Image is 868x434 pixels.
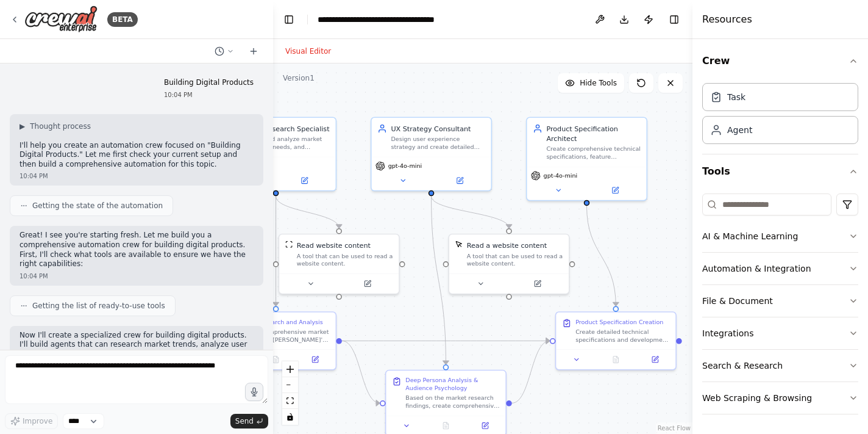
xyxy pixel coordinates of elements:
[342,336,550,345] g: Edge from f57fa194-4690-4f4c-9aac-3030c464b471 to 4dd90b8d-1d89-4f28-ac53-fa83ee279286
[235,124,330,134] div: Product Research Specialist
[283,73,315,83] div: Version 1
[526,117,647,201] div: Product Specification ArchitectCreate comprehensive technical specifications, feature requirement...
[448,234,569,295] div: ScrapeElementFromWebsiteToolRead a website contentA tool that can be used to read a website content.
[280,11,297,28] button: Hide left sidebar
[588,184,642,196] button: Open in side panel
[510,278,565,289] button: Open in side panel
[282,409,298,425] button: toggle interactivity
[235,328,330,343] div: Conduct comprehensive market research for [PERSON_NAME]'s personal digital brand platform that in...
[580,78,617,88] span: Hide Tools
[20,231,254,269] p: Great! I see you're starting fresh. Let me build you a comprehensive automation crew for building...
[702,12,752,27] h4: Resources
[210,44,239,59] button: Switch to previous chat
[235,416,254,426] span: Send
[371,117,492,191] div: UX Strategy ConsultantDesign user experience strategy and create detailed user personas, user jou...
[215,311,336,370] div: Market Research and AnalysisConduct comprehensive market research for [PERSON_NAME]'s personal di...
[20,121,91,131] button: ▶Thought process
[702,350,858,382] button: Search & Research
[282,393,298,409] button: fit view
[555,311,677,370] div: Product Specification CreationCreate detailed technical specifications and development roadmap fo...
[235,136,330,151] div: Research and analyze market trends, user needs, and competitive landscape for {product_type} digi...
[5,413,58,429] button: Improve
[255,353,296,365] button: No output available
[702,253,858,284] button: Automation & Integration
[32,301,165,311] span: Getting the list of ready-to-use tools
[271,196,281,306] g: Edge from 2b5d64a4-863d-4c25-88ef-0a4d8a3b7d17 to f57fa194-4690-4f4c-9aac-3030c464b471
[702,44,858,78] button: Crew
[405,377,500,392] div: Deep Persona Analysis & Audience Psychology
[235,318,322,326] div: Market Research and Analysis
[297,252,393,267] div: A tool that can be used to read a website content.
[702,220,858,252] button: AI & Machine Learning
[702,285,858,317] button: File & Document
[702,154,858,189] button: Tools
[467,252,563,267] div: A tool that can be used to read a website content.
[702,78,858,154] div: Crew
[467,241,547,250] div: Read a website content
[342,336,380,408] g: Edge from f57fa194-4690-4f4c-9aac-3030c464b471 to 9f226aa8-aa8e-4850-8c9d-71a0c103fab5
[23,416,52,426] span: Improve
[285,241,293,248] img: ScrapeWebsiteTool
[575,328,670,343] div: Create detailed technical specifications and development roadmap for the {product_type} digital p...
[282,377,298,393] button: zoom out
[164,90,254,99] div: 10:04 PM
[455,241,463,248] img: ScrapeElementFromWebsiteTool
[32,201,163,211] span: Getting the state of the automation
[297,241,371,250] div: Read website content
[596,353,636,365] button: No output available
[215,117,336,191] div: Product Research SpecialistResearch and analyze market trends, user needs, and competitive landsc...
[427,196,514,228] g: Edge from c340caf6-5439-4032-835e-d84691b37424 to 2164c46f-5dfa-43f5-a7a3-2daa58719390
[638,353,672,365] button: Open in side panel
[427,196,451,364] g: Edge from c340caf6-5439-4032-835e-d84691b37424 to 9f226aa8-aa8e-4850-8c9d-71a0c103fab5
[299,353,332,365] button: Open in side panel
[279,234,400,295] div: ScrapeWebsiteToolRead website contentA tool that can be used to read a website content.
[24,5,98,33] img: Logo
[702,382,858,414] button: Web Scraping & Browsing
[391,124,485,134] div: UX Strategy Consultant
[544,172,578,180] span: gpt-4o-mini
[702,189,858,424] div: Tools
[558,73,624,93] button: Hide Tools
[20,272,254,281] div: 10:04 PM
[282,361,298,425] div: React Flow controls
[164,78,254,88] p: Building Digital Products
[658,425,691,432] a: React Flow attribution
[20,331,254,369] p: Now I'll create a specialized crew for building digital products. I'll build agents that can rese...
[230,414,268,429] button: Send
[340,278,395,289] button: Open in side panel
[107,12,138,27] div: BETA
[278,44,338,59] button: Visual Editor
[245,383,263,401] button: Click to speak your automation idea
[546,145,641,161] div: Create comprehensive technical specifications, feature requirements, and development roadmaps for...
[575,318,663,326] div: Product Specification Creation
[666,11,683,28] button: Hide right sidebar
[318,13,435,26] nav: breadcrumb
[391,136,485,151] div: Design user experience strategy and create detailed user personas, user journeys, and interaction...
[20,172,254,181] div: 10:04 PM
[271,196,344,228] g: Edge from 2b5d64a4-863d-4c25-88ef-0a4d8a3b7d17 to 3febbe34-0c77-4a16-a11c-00fb12e0044a
[582,206,621,306] g: Edge from 52e9d75c-78fb-4b05-8d6b-7970de8958e4 to 4dd90b8d-1d89-4f28-ac53-fa83ee279286
[20,121,25,131] span: ▶
[425,420,466,432] button: No output available
[512,336,550,408] g: Edge from 9f226aa8-aa8e-4850-8c9d-71a0c103fab5 to 4dd90b8d-1d89-4f28-ac53-fa83ee279286
[282,361,298,377] button: zoom in
[405,394,500,410] div: Based on the market research findings, create comprehensive psychological profiles and detailed p...
[20,141,254,170] p: I'll help you create an automation crew focused on "Building Digital Products." Let me first chec...
[388,162,422,170] span: gpt-4o-mini
[546,124,641,143] div: Product Specification Architect
[702,317,858,349] button: Integrations
[277,175,332,186] button: Open in side panel
[727,91,745,103] div: Task
[30,121,91,131] span: Thought process
[468,420,502,432] button: Open in side panel
[432,175,487,186] button: Open in side panel
[244,44,263,59] button: Start a new chat
[727,124,752,136] div: Agent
